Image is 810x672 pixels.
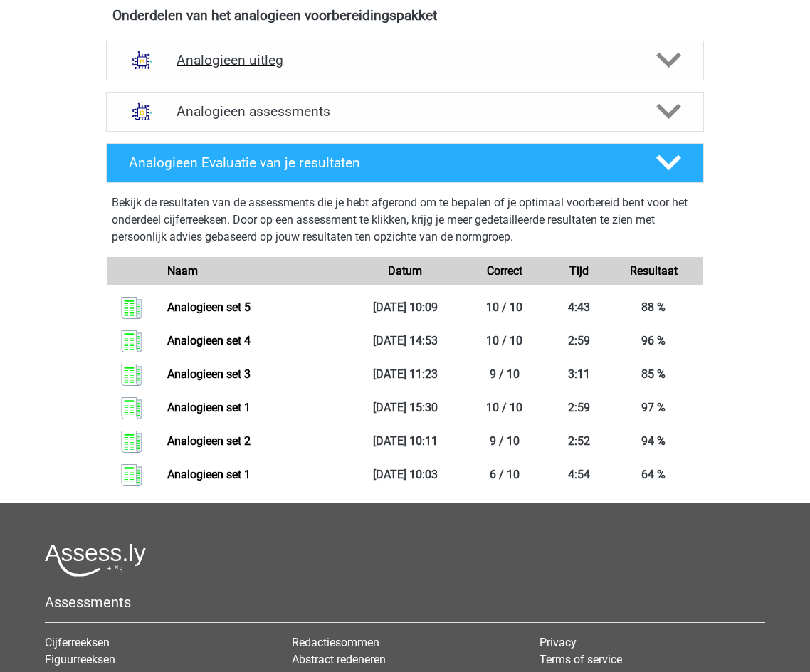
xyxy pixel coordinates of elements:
[455,263,554,280] div: Correct
[45,653,115,666] a: Figuurreeksen
[100,41,710,80] a: uitleg Analogieen uitleg
[177,52,633,68] h4: Analogieen uitleg
[129,154,633,171] h4: Analogieen Evaluatie van je resultaten
[124,93,160,130] img: analogieen assessments
[112,194,698,246] p: Bekijk de resultaten van de assessments die je hebt afgerond om te bepalen of je optimaal voorber...
[540,636,577,649] a: Privacy
[100,92,710,132] a: assessments Analogieen assessments
[167,300,251,314] a: Analogieen set 5
[124,42,160,78] img: analogieen uitleg
[167,334,251,347] a: Analogieen set 4
[604,263,703,280] div: Resultaat
[167,434,251,448] a: Analogieen set 2
[177,103,633,120] h4: Analogieen assessments
[167,468,251,481] a: Analogieen set 1
[112,7,698,23] h4: Onderdelen van het analogieen voorbereidingspakket
[45,594,765,611] h5: Assessments
[157,263,355,280] div: Naam
[100,143,710,183] a: Analogieen Evaluatie van je resultaten
[554,263,604,280] div: Tijd
[45,636,110,649] a: Cijferreeksen
[540,653,622,666] a: Terms of service
[45,543,146,577] img: Assessly logo
[292,653,386,666] a: Abstract redeneren
[167,401,251,414] a: Analogieen set 1
[292,636,379,649] a: Redactiesommen
[167,367,251,381] a: Analogieen set 3
[355,263,455,280] div: Datum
